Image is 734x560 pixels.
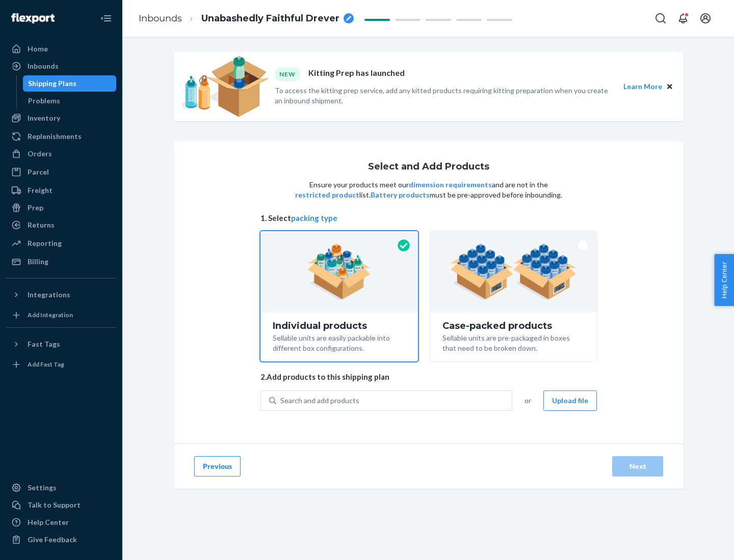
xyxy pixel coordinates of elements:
div: NEW [275,67,300,81]
button: Give Feedback [6,531,116,548]
a: Replenishments [6,128,116,145]
span: Unabashedly Faithful Drever [201,12,339,25]
div: Integrations [28,290,70,300]
div: Add Fast Tag [28,360,64,369]
div: Help Center [28,517,69,527]
div: Search and add products [280,396,359,406]
div: Talk to Support [28,500,81,510]
ol: breadcrumbs [130,4,362,34]
div: Next [621,461,654,471]
button: Open account menu [695,8,716,29]
button: Help Center [714,254,734,306]
div: Add Integration [28,311,73,319]
p: Kitting Prep has launched [308,67,405,81]
div: Case-packed products [442,321,585,331]
a: Billing [6,254,116,270]
a: Parcel [6,164,116,180]
a: Help Center [6,514,116,530]
a: Shipping Plans [23,75,117,92]
img: Flexport logo [11,13,55,23]
div: Freight [28,185,53,195]
button: Close [664,81,675,92]
a: Orders [6,146,116,162]
button: Battery products [371,190,430,200]
button: Next [612,456,663,477]
div: Settings [28,483,57,493]
a: Talk to Support [6,497,116,513]
div: Parcel [28,167,49,177]
button: Fast Tags [6,336,116,352]
div: Fast Tags [28,339,60,349]
a: Reporting [6,235,116,251]
a: Inbounds [6,58,116,74]
a: Settings [6,480,116,496]
div: Sellable units are easily packable into different box configurations. [273,331,406,353]
div: Shipping Plans [28,78,76,89]
div: Prep [28,203,43,213]
button: Learn More [623,81,662,92]
span: 1. Select [260,213,597,223]
a: Add Fast Tag [6,356,116,373]
span: 2. Add products to this shipping plan [260,372,597,382]
div: Billing [28,257,48,267]
a: Returns [6,217,116,233]
button: restricted product [295,190,359,200]
a: Freight [6,182,116,199]
button: Integrations [6,287,116,303]
div: Reporting [28,238,62,248]
a: Prep [6,200,116,216]
div: Returns [28,220,55,230]
div: Orders [28,149,52,159]
div: Give Feedback [28,535,77,545]
div: Inventory [28,113,60,123]
img: case-pack.59cecea509d18c883b923b81aeac6d0b.png [450,244,577,300]
button: packing type [291,213,337,223]
button: Close Navigation [96,8,116,29]
img: individual-pack.facf35554cb0f1810c75b2bd6df2d64e.png [307,244,371,300]
a: Home [6,41,116,57]
p: Ensure your products meet our and are not in the list. must be pre-approved before inbounding. [294,180,563,200]
p: To access the kitting prep service, add any kitted products requiring kitting preparation when yo... [275,86,614,106]
button: Open Search Box [650,8,671,29]
a: Inbounds [139,13,182,24]
button: dimension requirements [409,180,492,190]
div: Home [28,44,48,54]
button: Open notifications [673,8,693,29]
span: or [525,396,531,406]
div: Sellable units are pre-packaged in boxes that need to be broken down. [442,331,585,353]
button: Previous [194,456,241,477]
a: Problems [23,93,117,109]
div: Inbounds [28,61,59,71]
a: Inventory [6,110,116,126]
div: Replenishments [28,131,82,142]
h1: Select and Add Products [368,162,489,172]
button: Upload file [543,390,597,411]
div: Individual products [273,321,406,331]
a: Add Integration [6,307,116,323]
div: Problems [28,96,60,106]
